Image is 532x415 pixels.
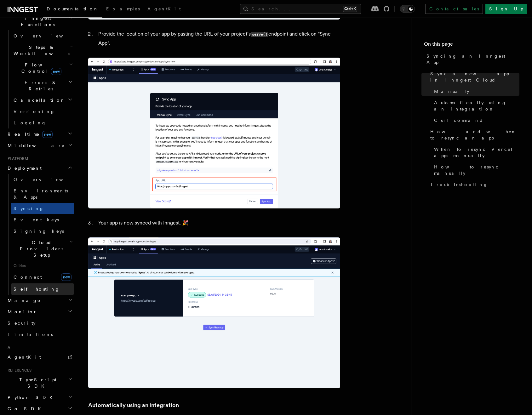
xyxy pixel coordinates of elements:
button: Cloud Providers Setup [11,237,74,261]
span: Environments & Apps [14,188,68,200]
span: Flow Control [11,62,69,74]
a: Curl command [432,115,519,126]
span: How and when to resync an app [430,128,519,141]
span: Guides [11,261,74,271]
button: Inngest Functions [5,13,74,30]
a: Contact sales [425,4,483,14]
a: Self hosting [11,283,74,295]
span: AI [5,345,12,350]
button: Realtimenew [5,128,74,140]
span: Sync a new app in Inngest Cloud [430,71,519,83]
a: How and when to resync an app [428,126,519,144]
a: Sign Up [485,4,527,14]
button: Go SDK [5,403,74,414]
span: AgentKit [8,355,41,360]
span: Limitations [8,332,53,337]
span: Cancellation [11,97,66,103]
a: Automatically using an integration [88,401,179,410]
span: Cloud Providers Setup [11,239,70,258]
span: Steps & Workflows [11,44,70,57]
button: Manage [5,295,74,306]
span: Python SDK [5,394,56,401]
span: Self hosting [14,287,60,292]
span: Automatically using an integration [434,99,519,112]
img: Sync New App form where you paste your project’s serve endpoint to inform Inngest about the locat... [88,58,340,208]
a: Versioning [11,106,74,117]
span: References [5,368,31,373]
span: Realtime [5,131,53,137]
span: When to resync Vercel apps manually [434,146,519,159]
kbd: Ctrl+K [343,6,357,12]
a: AgentKit [5,351,74,363]
a: Event keys [11,214,74,225]
span: Overview [14,33,78,38]
span: Monitor [5,309,37,315]
span: Middleware [5,142,65,149]
h4: On this page [424,40,519,50]
span: Curl command [434,117,483,123]
a: Documentation [43,2,102,18]
div: Deployment [5,174,74,295]
span: new [61,273,72,281]
button: Monitor [5,306,74,317]
span: Manage [5,297,41,304]
span: Logging [14,120,46,125]
li: Provide the location of your app by pasting the URL of your project’s endpoint and click on “Sync... [96,30,340,48]
a: When to resync Vercel apps manually [432,144,519,161]
a: How to resync manually [432,161,519,179]
span: Go SDK [5,406,45,412]
span: Documentation [47,6,99,11]
img: Inngest Cloud screen with apps [88,237,340,388]
span: Inngest Functions [5,15,68,28]
button: Middleware [5,140,74,151]
a: Syncing [11,203,74,214]
span: Troubleshooting [430,181,488,188]
code: serve() [251,32,268,37]
a: Connectnew [11,271,74,283]
span: Deployment [5,165,42,171]
button: Toggle dark mode [400,5,415,13]
a: Overview [11,30,74,42]
a: Examples [102,2,144,17]
span: new [42,131,53,138]
span: Syncing an Inngest App [426,53,519,65]
span: Manually [434,88,469,94]
span: Event keys [14,217,59,222]
span: Examples [106,6,140,11]
span: How to resync manually [434,164,519,176]
span: Security [8,321,36,326]
a: Manually [432,86,519,97]
a: Security [5,317,74,329]
span: TypeScript SDK [5,377,68,389]
span: AgentKit [147,6,181,11]
a: Signing keys [11,225,74,237]
li: Your app is now synced with Inngest. 🎉 [96,219,340,227]
button: Python SDK [5,392,74,403]
button: Flow Controlnew [11,59,74,77]
a: AgentKit [144,2,185,17]
span: Connect [14,275,42,280]
a: Limitations [5,329,74,340]
a: Sync a new app in Inngest Cloud [428,68,519,86]
div: Inngest Functions [5,30,74,128]
span: Platform [5,156,28,161]
span: new [51,68,61,75]
button: TypeScript SDK [5,374,74,392]
span: Signing keys [14,229,64,234]
span: Syncing [14,206,44,211]
span: Overview [14,177,78,182]
button: Deployment [5,162,74,174]
a: Troubleshooting [428,179,519,190]
a: Overview [11,174,74,185]
span: Versioning [14,109,55,114]
button: Search...Ctrl+K [240,4,361,14]
a: Automatically using an integration [432,97,519,115]
button: Errors & Retries [11,77,74,94]
a: Syncing an Inngest App [424,50,519,68]
a: Logging [11,117,74,128]
a: Environments & Apps [11,185,74,203]
span: Errors & Retries [11,79,68,92]
button: Cancellation [11,94,74,106]
button: Steps & Workflows [11,42,74,59]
